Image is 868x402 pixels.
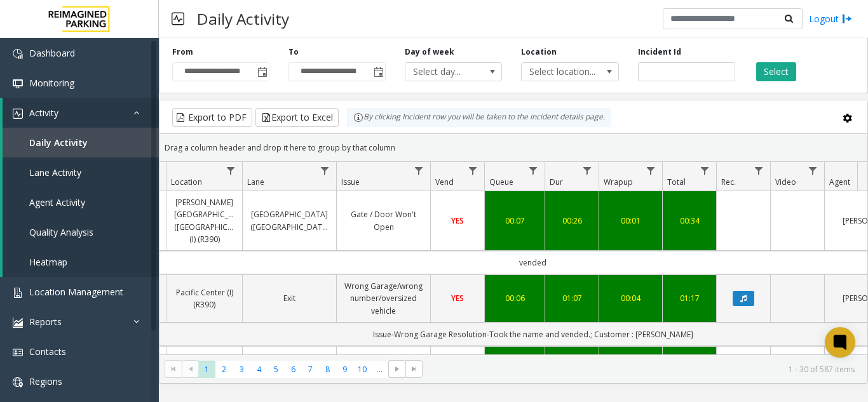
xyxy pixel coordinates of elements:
img: 'icon' [13,288,23,298]
div: Data table [159,162,867,354]
span: Activity [29,107,58,119]
a: Wrapup Filter Menu [642,162,660,179]
span: Lane [247,177,264,187]
span: Page 11 [371,361,388,378]
button: Export to PDF [172,108,252,127]
a: Lane Filter Menu [316,162,334,179]
kendo-pager-info: 1 - 30 of 587 items [430,364,855,375]
a: 00:01 [607,215,654,227]
span: Wrapup [604,177,633,187]
a: Exit [250,292,329,304]
span: Page 1 [198,361,215,378]
img: 'icon' [13,109,23,119]
span: Rec. [721,177,736,187]
span: Page 2 [215,361,233,378]
a: Dur Filter Menu [579,162,596,179]
span: Quality Analysis [29,226,93,238]
span: Page 7 [302,361,319,378]
a: Gate / Door Won't Open [344,208,423,232]
span: Location [171,177,202,187]
img: 'icon' [13,347,23,358]
img: 'icon' [13,79,23,89]
span: YES [451,215,464,226]
span: Dur [550,177,563,187]
span: Page 9 [336,361,353,378]
span: Go to the next page [388,360,405,378]
a: YES [438,292,477,304]
a: Daily Activity [3,128,159,157]
span: Monitoring [29,77,74,89]
div: Drag a column header and drop it here to group by that column [159,137,867,159]
span: Total [667,177,686,187]
a: Lane Activity [3,157,159,187]
span: Toggle popup [371,63,385,81]
span: Agent [829,177,850,187]
span: Select day... [405,63,482,81]
a: 00:26 [553,215,591,227]
label: To [288,46,299,58]
label: Location [521,46,557,58]
a: Vend Filter Menu [465,162,482,179]
button: Select [756,62,796,81]
span: Daily Activity [29,137,88,149]
a: 00:34 [670,215,709,227]
a: YES [438,215,477,227]
span: Page 8 [319,361,336,378]
span: Reports [29,316,62,328]
span: Contacts [29,345,66,358]
span: Page 5 [268,361,285,378]
a: Quality Analysis [3,217,159,247]
img: infoIcon.svg [353,112,363,123]
a: Agent Activity [3,187,159,217]
a: 01:17 [670,292,709,304]
span: Vend [435,177,454,187]
span: Location Management [29,286,123,298]
a: Rec. Filter Menu [750,162,768,179]
div: 00:06 [492,292,537,304]
a: Logout [809,12,852,25]
span: Dashboard [29,47,75,59]
a: 1st [DEMOGRAPHIC_DATA], [STREET_ADDRESS] (L) [174,352,234,401]
label: Day of week [405,46,454,58]
a: 01:07 [553,292,591,304]
button: Export to Excel [255,108,339,127]
span: Video [775,177,796,187]
span: Page 4 [250,361,268,378]
span: Select location... [522,63,599,81]
a: 00:04 [607,292,654,304]
a: [PERSON_NAME][GEOGRAPHIC_DATA] ([GEOGRAPHIC_DATA]) (I) (R390) [174,196,234,245]
span: Queue [489,177,513,187]
span: Page 10 [354,361,371,378]
img: logout [842,12,852,25]
span: Heatmap [29,256,67,268]
a: Total Filter Menu [696,162,714,179]
a: Issue Filter Menu [410,162,428,179]
label: Incident Id [638,46,681,58]
span: YES [451,293,464,304]
span: Toggle popup [255,63,269,81]
img: 'icon' [13,49,23,59]
h3: Daily Activity [191,3,295,34]
span: Go to the last page [405,360,423,378]
span: Page 3 [233,361,250,378]
div: By clicking Incident row you will be taken to the incident details page. [347,108,611,127]
a: Video Filter Menu [804,162,822,179]
span: Page 6 [285,361,302,378]
span: Go to the next page [392,364,402,374]
a: Activity [3,98,159,128]
a: Location Filter Menu [222,162,240,179]
img: 'icon' [13,377,23,387]
img: 'icon' [13,318,23,328]
a: [GEOGRAPHIC_DATA] ([GEOGRAPHIC_DATA]) [250,208,329,232]
span: Agent Activity [29,196,85,208]
span: Lane Activity [29,166,81,178]
a: Wrong Garage/wrong number/oversized vehicle [344,280,423,317]
a: Pacific Center (I) (R390) [174,286,234,311]
a: 00:07 [492,215,537,227]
